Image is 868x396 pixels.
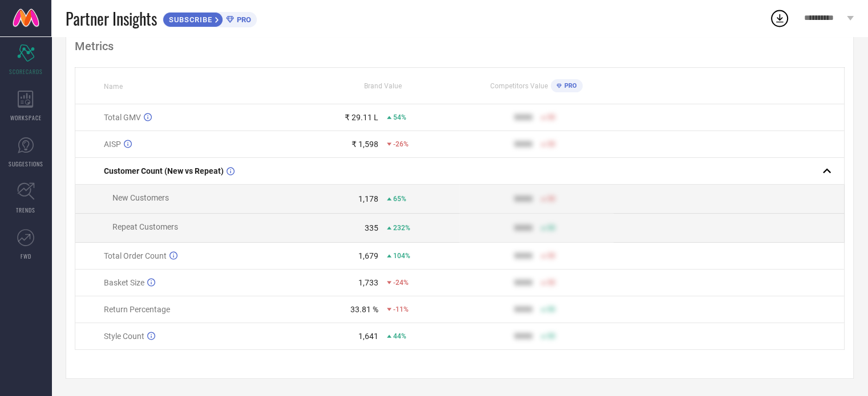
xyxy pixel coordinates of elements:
a: SUBSCRIBEPRO [163,9,257,27]
div: 9999 [514,113,532,122]
span: -26% [393,140,409,148]
div: 9999 [514,223,532,232]
div: 33.81 % [350,305,378,314]
span: Total Order Count [104,251,167,260]
div: 9999 [514,140,532,149]
span: 50 [547,252,555,260]
span: PRO [234,15,251,24]
div: 9999 [514,194,532,203]
span: 50 [547,195,555,203]
span: WORKSPACE [10,113,42,122]
span: FWD [21,252,31,260]
div: 1,733 [358,278,378,287]
span: 50 [547,305,555,313]
div: ₹ 1,598 [352,140,378,149]
span: Total GMV [104,113,141,122]
div: ₹ 29.11 L [345,113,378,122]
span: 50 [547,332,555,340]
span: TRENDS [16,206,35,214]
div: Open download list [769,8,790,28]
div: 9999 [514,251,532,260]
span: Customer Count (New vs Repeat) [104,166,224,175]
span: 50 [547,113,555,121]
span: Basket Size [104,278,144,287]
div: 9999 [514,278,532,287]
span: 50 [547,279,555,287]
span: New Customers [112,193,169,202]
span: 65% [393,195,406,203]
div: 1,679 [358,251,378,260]
span: 232% [393,224,410,232]
div: 1,178 [358,194,378,203]
span: Competitors Value [490,82,548,90]
span: Style Count [104,332,144,341]
span: 104% [393,252,410,260]
div: 9999 [514,305,532,314]
span: PRO [562,82,577,89]
span: Repeat Customers [112,222,178,231]
span: Brand Value [364,82,402,90]
span: -11% [393,305,409,313]
span: -24% [393,279,409,287]
span: 54% [393,113,406,121]
span: Partner Insights [66,7,157,30]
span: SUGGESTIONS [9,160,43,168]
span: 44% [393,332,406,340]
span: Name [104,83,123,91]
div: Metrics [75,39,845,53]
div: 335 [365,223,378,232]
span: 50 [547,224,555,232]
span: SCORECARDS [9,67,43,76]
span: AISP [104,140,121,149]
span: SUBSCRIBE [163,15,215,24]
div: 9999 [514,332,532,341]
span: Return Percentage [104,305,170,314]
div: 1,641 [358,332,378,341]
span: 50 [547,140,555,148]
